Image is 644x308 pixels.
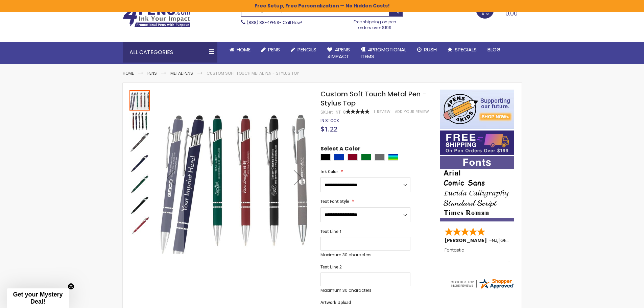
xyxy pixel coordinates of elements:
[123,70,134,76] a: Home
[297,46,316,53] span: Pencils
[320,89,426,108] span: Custom Soft Touch Metal Pen - Stylus Top
[247,20,302,25] span: - Call Now!
[284,90,311,265] div: Next
[129,111,150,132] div: Custom Soft Touch Metal Pen - Stylus Top
[129,90,150,111] div: Custom Soft Touch Metal Pen - Stylus Top
[336,110,346,115] div: NT-8
[320,124,337,134] span: $1.22
[440,90,514,129] img: 4pens 4 kids
[320,198,349,204] span: Text Font Style
[492,237,497,244] span: NJ
[374,109,375,114] span: 1
[320,288,410,293] p: Maximum 30 characters
[505,9,518,18] span: 0.00
[455,46,477,53] span: Specials
[395,109,429,114] a: Add Your Review
[334,154,344,161] div: Blue
[498,237,548,244] span: [GEOGRAPHIC_DATA]
[320,229,342,234] span: Text Line 1
[347,17,403,30] div: Free shipping on pen orders over $199
[424,46,437,53] span: Rush
[440,131,514,155] img: Free shipping on orders over $199
[322,42,355,64] a: 4Pens4impact
[129,153,150,173] img: Custom Soft Touch Metal Pen - Stylus Top
[377,109,390,114] span: Review
[450,278,515,290] img: 4pens.com widget logo
[129,111,150,132] img: Custom Soft Touch Metal Pen - Stylus Top
[361,154,371,161] div: Green
[157,99,312,254] img: Custom Soft Touch Metal Pen - Stylus Top
[450,285,515,291] a: 4pens.com certificate URL
[388,154,398,161] div: Assorted
[247,20,279,25] a: (888) 88-4PENS
[374,109,391,114] a: 1 Review
[129,152,150,173] div: Custom Soft Touch Metal Pen - Stylus Top
[7,288,69,308] div: Get your Mystery Deal!Close teaser
[320,300,351,305] span: Artwork Upload
[170,70,193,76] a: Metal Pens
[445,248,510,262] div: Fantastic
[375,154,385,161] div: Grey
[487,46,501,53] span: Blog
[355,42,412,64] a: 4PROMOTIONALITEMS
[320,118,339,123] div: Availability
[129,215,150,236] div: Custom Soft Touch Metal Pen - Stylus Top
[320,252,410,258] p: Maximum 30 characters
[129,216,150,236] img: Custom Soft Touch Metal Pen - Stylus Top
[13,291,63,305] span: Get your Mystery Deal!
[412,42,442,57] a: Rush
[68,283,74,290] button: Close teaser
[123,6,190,27] img: 4Pens Custom Pens and Promotional Products
[348,154,358,161] div: Burgundy
[129,173,150,194] div: Custom Soft Touch Metal Pen - Stylus Top
[129,132,150,152] img: Custom Soft Touch Metal Pen - Stylus Top
[320,169,338,174] span: Ink Color
[285,42,322,57] a: Pencils
[482,42,506,57] a: Blog
[129,194,150,215] div: Custom Soft Touch Metal Pen - Stylus Top
[129,195,150,215] img: Custom Soft Touch Metal Pen - Stylus Top
[327,46,350,60] span: 4Pens 4impact
[268,46,280,53] span: Pens
[207,71,299,76] li: Custom Soft Touch Metal Pen - Stylus Top
[256,42,285,57] a: Pens
[445,237,489,244] span: [PERSON_NAME]
[346,109,369,114] div: 100%
[157,90,184,265] div: Previous
[361,46,406,60] span: 4PROMOTIONAL ITEMS
[320,154,331,161] div: Black
[440,156,514,221] img: font-personalization-examples
[489,237,548,244] span: - ,
[147,70,157,76] a: Pens
[320,109,333,115] strong: SKU
[224,42,256,57] a: Home
[123,42,217,63] div: All Categories
[320,145,360,154] span: Select A Color
[237,46,251,53] span: Home
[442,42,482,57] a: Specials
[320,118,339,123] span: In stock
[129,174,150,194] img: Custom Soft Touch Metal Pen - Stylus Top
[129,132,150,152] div: Custom Soft Touch Metal Pen - Stylus Top
[320,264,342,270] span: Text Line 2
